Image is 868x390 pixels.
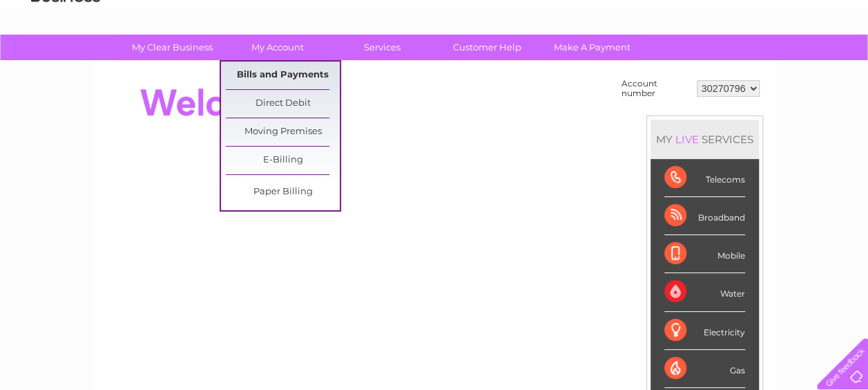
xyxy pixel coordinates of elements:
[664,159,745,197] div: Telecoms
[664,350,745,388] div: Gas
[535,35,649,60] a: Make A Payment
[625,59,651,69] a: Water
[650,120,759,159] div: MY SERVICES
[822,59,855,69] a: Log out
[748,59,768,69] a: Blog
[226,147,340,174] a: E-Billing
[664,197,745,235] div: Broadband
[115,35,229,60] a: My Clear Business
[664,273,745,311] div: Water
[430,35,544,60] a: Customer Help
[30,36,101,78] img: logo.png
[226,118,340,146] a: Moving Premises
[659,59,690,69] a: Energy
[108,8,761,67] div: Clear Business is a trading name of Verastar Limited (registered in [GEOGRAPHIC_DATA] No. 3667643...
[618,75,693,102] td: Account number
[325,35,439,60] a: Services
[664,235,745,273] div: Mobile
[220,35,334,60] a: My Account
[226,90,340,118] a: Direct Debit
[226,62,340,89] a: Bills and Payments
[664,312,745,350] div: Electricity
[776,59,810,69] a: Contact
[698,59,740,69] a: Telecoms
[608,7,703,24] a: 0333 014 3131
[673,133,702,146] div: LIVE
[226,178,340,206] a: Paper Billing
